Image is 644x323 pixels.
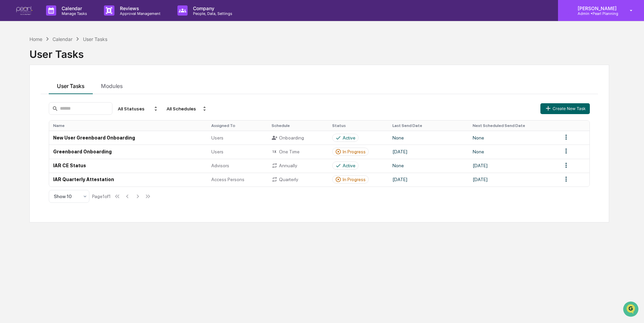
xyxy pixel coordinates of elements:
[388,121,468,131] th: Last Send Date
[211,163,229,168] span: Advisors
[56,5,90,11] p: Calendar
[114,11,164,16] p: Approval Management
[343,177,366,182] div: In Progress
[211,177,244,182] span: Access Persons
[83,36,107,42] div: User Tasks
[49,121,207,131] th: Name
[7,14,123,25] p: How can we help?
[469,131,558,145] td: None
[114,5,164,11] p: Reviews
[343,135,356,141] div: Active
[56,11,90,16] p: Manage Tasks
[469,145,558,158] td: None
[164,103,210,114] div: All Schedules
[49,145,207,158] td: Greenboard Onboarding
[328,121,389,131] th: Status
[4,83,46,95] a: 🖐️Preclearance
[388,145,468,158] td: [DATE]
[16,6,33,15] img: logo
[29,36,42,42] div: Home
[272,149,324,155] div: One Time
[388,131,468,145] td: None
[211,135,223,141] span: Users
[7,86,12,91] div: 🖐️
[14,98,43,105] span: Data Lookup
[29,43,609,60] div: User Tasks
[115,54,123,62] button: Start new chat
[49,131,207,145] td: New User Greenboard Onboarding
[49,159,207,173] td: IAR CE Status
[572,5,620,11] p: [PERSON_NAME]
[23,59,86,64] div: We're available if you need us!
[49,76,93,94] button: User Tasks
[272,176,324,182] div: Quarterly
[67,115,82,120] span: Pylon
[343,163,356,168] div: Active
[56,85,84,92] span: Attestations
[52,36,72,42] div: Calendar
[7,99,12,104] div: 🔎
[469,121,558,131] th: Next Scheduled Send Date
[572,11,620,16] p: Admin • Pearl Planning
[388,173,468,187] td: [DATE]
[272,163,324,169] div: Annually
[48,114,82,120] a: Powered byPylon
[188,11,236,16] p: People, Data, Settings
[115,103,161,114] div: All Statuses
[622,301,641,319] iframe: Open customer support
[46,83,87,95] a: 🗄️Attestations
[7,52,19,64] img: 1746055101610-c473b297-6a78-478c-a979-82029cc54cd1
[188,5,236,11] p: Company
[211,149,223,154] span: Users
[92,194,111,199] div: Page 1 of 1
[49,173,207,187] td: IAR Quarterly Attestation
[272,135,324,141] div: Onboarding
[207,121,268,131] th: Assigned To
[469,159,558,173] td: [DATE]
[93,76,131,94] button: Modules
[388,159,468,173] td: None
[540,103,590,114] button: Create New Task
[4,95,45,108] a: 🔎Data Lookup
[343,149,366,154] div: In Progress
[23,52,111,59] div: Start new chat
[267,121,328,131] th: Schedule
[469,173,558,187] td: [DATE]
[49,86,55,91] div: 🗄️
[14,85,44,92] span: Preclearance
